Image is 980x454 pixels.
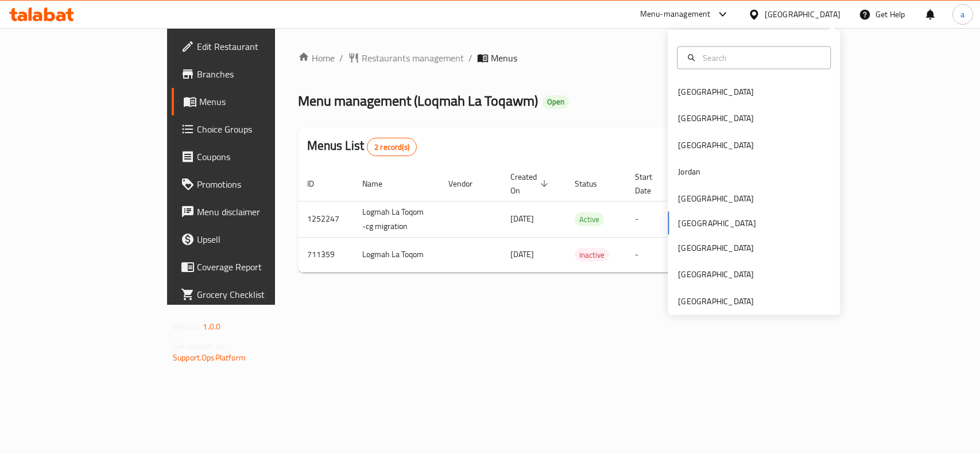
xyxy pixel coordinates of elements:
[172,115,331,143] a: Choice Groups
[172,60,331,88] a: Branches
[203,319,220,334] span: 1.0.0
[698,51,823,64] input: Search
[678,242,754,254] div: [GEOGRAPHIC_DATA]
[173,319,201,334] span: Version:
[468,51,472,65] li: /
[197,288,321,301] span: Grocery Checklist
[765,8,840,21] div: [GEOGRAPHIC_DATA]
[678,268,754,281] div: [GEOGRAPHIC_DATA]
[575,177,612,191] span: Status
[197,150,321,164] span: Coupons
[678,294,754,307] div: [GEOGRAPHIC_DATA]
[172,170,331,198] a: Promotions
[575,212,604,226] div: Active
[197,232,321,246] span: Upsell
[626,237,681,272] td: -
[339,51,343,65] li: /
[298,88,538,114] span: Menu management ( Loqmah La Toqawm )
[172,226,331,253] a: Upsell
[510,170,552,197] span: Created On
[635,170,667,197] span: Start Date
[197,260,321,274] span: Coverage Report
[678,192,754,204] div: [GEOGRAPHIC_DATA]
[197,40,321,53] span: Edit Restaurant
[172,198,331,226] a: Menu disclaimer
[640,7,711,21] div: Menu-management
[678,112,754,125] div: [GEOGRAPHIC_DATA]
[543,97,569,107] span: Open
[197,67,321,81] span: Branches
[626,201,681,237] td: -
[197,177,321,191] span: Promotions
[197,205,321,219] span: Menu disclaimer
[362,51,464,65] span: Restaurants management
[575,249,609,262] span: Inactive
[298,51,790,65] nav: breadcrumb
[172,281,331,308] a: Grocery Checklist
[298,166,869,273] table: enhanced table
[678,86,754,98] div: [GEOGRAPHIC_DATA]
[960,8,964,21] span: a
[173,350,246,365] a: Support.OpsPlatform
[353,201,439,237] td: Logmah La Toqom -cg migration
[172,143,331,170] a: Coupons
[543,95,569,109] div: Open
[678,138,754,151] div: [GEOGRAPHIC_DATA]
[362,177,397,191] span: Name
[510,247,534,262] span: [DATE]
[173,339,226,354] span: Get support on:
[199,95,321,108] span: Menus
[678,165,700,178] div: Jordan
[307,177,329,191] span: ID
[448,177,487,191] span: Vendor
[197,122,321,136] span: Choice Groups
[367,142,416,153] span: 2 record(s)
[353,237,439,272] td: Logmah La Toqom
[510,211,534,226] span: [DATE]
[172,33,331,60] a: Edit Restaurant
[575,248,609,262] div: Inactive
[575,213,604,226] span: Active
[172,88,331,115] a: Menus
[307,137,417,156] h2: Menus List
[491,51,517,65] span: Menus
[348,51,464,65] a: Restaurants management
[172,253,331,281] a: Coverage Report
